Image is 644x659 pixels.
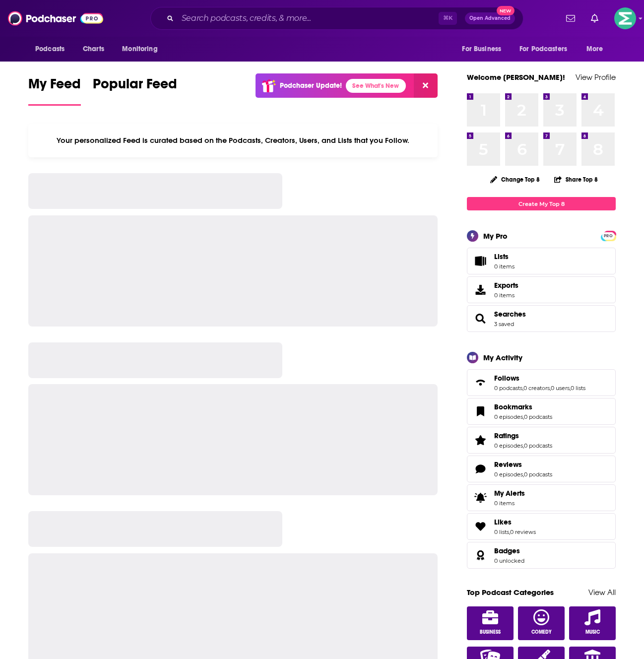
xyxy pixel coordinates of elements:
span: Exports [470,283,490,297]
span: Charts [83,42,104,56]
a: 0 episodes [494,471,523,478]
span: My Feed [28,75,81,98]
span: New [497,6,515,15]
button: open menu [513,40,581,59]
span: , [509,528,510,535]
a: See What's New [346,79,406,93]
span: Logged in as LKassela [614,7,636,29]
a: Welcome [PERSON_NAME]! [467,72,565,82]
a: My Feed [28,75,81,106]
span: 0 items [494,292,518,299]
span: For Business [462,42,501,56]
a: 0 lists [494,528,509,535]
span: Comedy [531,629,552,635]
a: Comedy [518,606,565,640]
span: Ratings [494,431,519,440]
a: Badges [494,546,524,555]
a: 0 lists [571,385,585,392]
span: Follows [467,369,616,396]
button: Share Top 8 [554,170,598,189]
a: Likes [470,520,490,533]
span: PRO [602,232,614,240]
button: open menu [455,40,514,59]
a: View All [588,588,616,597]
a: 0 reviews [510,528,536,535]
span: Podcasts [35,42,64,56]
a: 0 episodes [494,442,523,449]
div: Your personalized Feed is curated based on the Podcasts, Creators, Users, and Lists that you Follow. [28,124,438,157]
a: Lists [467,248,616,274]
span: My Alerts [494,489,525,498]
a: Top Podcast Categories [467,588,554,597]
button: open menu [28,40,77,59]
span: ⌘ K [439,12,457,25]
a: Searches [470,312,490,326]
a: 0 podcasts [524,442,552,449]
a: Bookmarks [494,402,552,411]
span: Lists [470,254,490,268]
span: Open Advanced [469,16,511,21]
a: Reviews [494,460,552,469]
span: Searches [467,305,616,332]
a: Music [569,606,616,640]
a: Business [467,606,514,640]
a: Follows [470,376,490,390]
button: Show profile menu [614,7,636,29]
a: Bookmarks [470,404,490,418]
span: , [550,385,551,392]
span: , [570,385,571,392]
span: Music [585,629,600,635]
a: PRO [602,232,614,239]
a: Likes [494,518,536,527]
a: Ratings [494,431,552,440]
div: Search podcasts, credits, & more... [150,7,523,30]
a: Reviews [470,462,490,476]
a: Ratings [470,433,490,447]
span: Badges [467,542,616,569]
a: Popular Feed [93,75,177,106]
a: My Alerts [467,484,616,511]
a: Create My Top 8 [467,197,616,210]
button: open menu [115,40,170,59]
span: Likes [494,518,512,527]
a: 0 podcasts [494,385,522,392]
a: 0 users [551,385,570,392]
span: , [523,442,524,449]
a: Show notifications dropdown [587,10,602,27]
span: My Alerts [470,491,490,505]
a: Charts [76,40,110,59]
div: My Pro [483,231,508,241]
span: Exports [494,281,518,290]
span: Ratings [467,427,616,454]
span: Popular Feed [93,75,177,98]
p: Podchaser Update! [280,81,342,90]
span: 0 items [494,263,515,270]
a: 0 podcasts [524,413,552,420]
button: Change Top 8 [484,173,546,186]
img: User Profile [614,7,636,29]
span: Reviews [467,456,616,482]
a: 0 creators [523,385,550,392]
span: , [523,471,524,478]
div: My Activity [483,353,522,362]
a: 3 saved [494,321,514,328]
button: Open AdvancedNew [465,12,515,24]
span: Follows [494,374,519,383]
img: Podchaser - Follow, Share and Rate Podcasts [8,9,103,28]
span: Lists [494,252,515,261]
a: Exports [467,276,616,303]
span: Business [480,629,501,635]
span: More [586,42,603,56]
a: Follows [494,374,585,383]
input: Search podcasts, credits, & more... [178,10,439,26]
button: open menu [580,40,616,59]
span: Lists [494,252,509,261]
span: Likes [467,513,616,540]
a: Show notifications dropdown [562,10,579,27]
span: Searches [494,310,526,319]
span: Bookmarks [467,398,616,425]
a: 0 episodes [494,413,523,420]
